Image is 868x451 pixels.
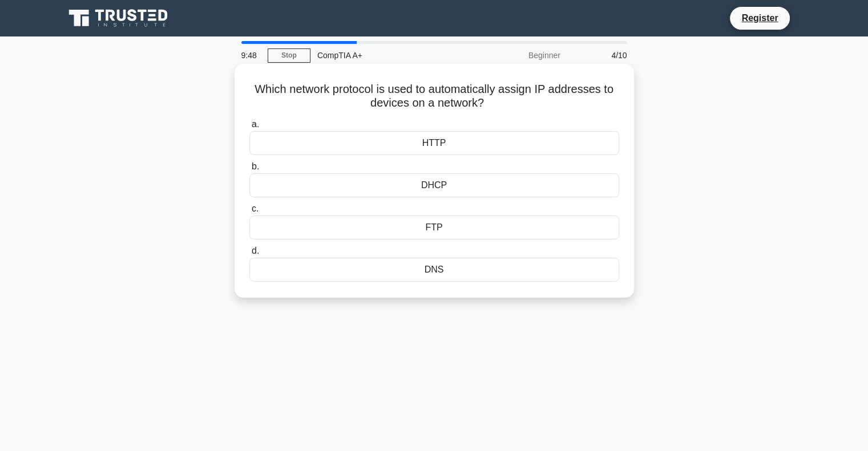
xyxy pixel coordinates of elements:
[249,173,619,197] div: DHCP
[235,44,268,67] div: 9:48
[249,131,619,155] div: HTTP
[252,119,259,129] span: a.
[249,216,619,239] div: FTP
[567,44,634,67] div: 4/10
[734,11,785,25] a: Register
[252,246,259,255] span: d.
[467,44,567,67] div: Beginner
[252,204,259,213] span: c.
[268,48,310,63] a: Stop
[249,258,619,282] div: DNS
[310,44,467,67] div: CompTIA A+
[248,82,620,111] h5: Which network protocol is used to automatically assign IP addresses to devices on a network?
[252,161,259,171] span: b.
